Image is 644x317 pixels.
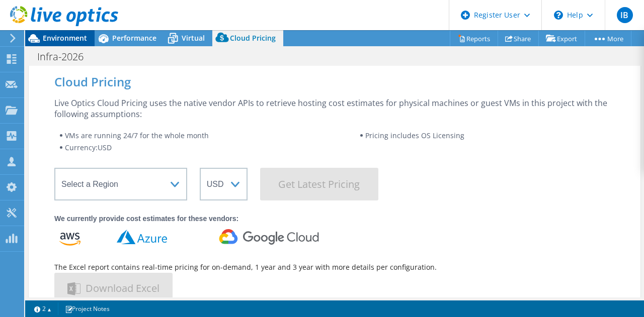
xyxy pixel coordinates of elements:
svg: \n [554,11,563,20]
h1: Infra-2026 [33,51,99,62]
span: Pricing includes OS Licensing [365,131,464,140]
div: The Excel report contains real-time pricing for on-demand, 1 year and 3 year with more details pe... [54,262,615,273]
span: Cloud Pricing [230,33,276,43]
span: Environment [43,33,87,43]
span: Virtual [182,33,205,43]
div: Live Optics Cloud Pricing uses the native vendor APIs to retrieve hosting cost estimates for phys... [54,97,615,120]
a: More [585,31,631,46]
span: Currency: USD [65,143,112,152]
span: VMs are running 24/7 for the whole month [65,131,209,140]
a: 2 [27,302,58,315]
a: Export [538,31,585,46]
a: Share [498,31,539,46]
a: Project Notes [58,302,117,315]
span: Performance [112,33,156,43]
span: IB [617,7,633,23]
a: Reports [450,31,498,46]
div: Cloud Pricing [54,76,615,87]
strong: We currently provide cost estimates for these vendors: [54,215,238,223]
